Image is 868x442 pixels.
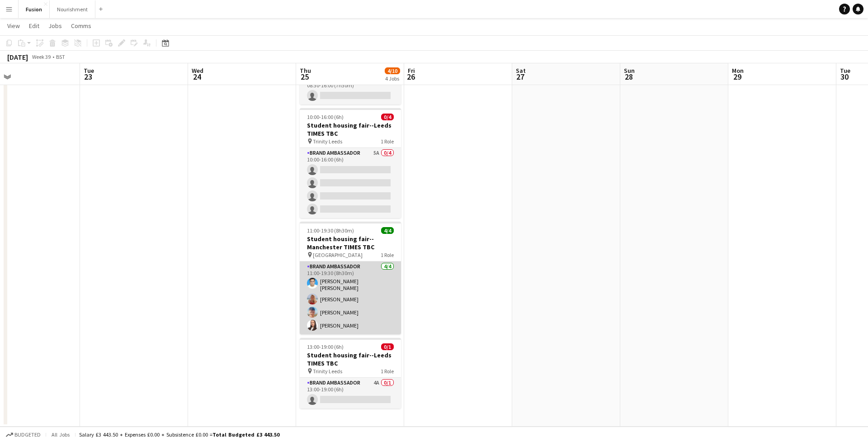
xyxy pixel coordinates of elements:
[385,67,400,74] span: 4/10
[300,351,401,367] h3: Student housing fair--Leeds TIMES TBC
[300,261,401,334] app-card-role: Brand Ambassador4/411:00-19:30 (8h30m)[PERSON_NAME] [PERSON_NAME][PERSON_NAME][PERSON_NAME][PERSO...
[300,222,401,334] app-job-card: 11:00-19:30 (8h30m)4/4Student housing fair--Manchester TIMES TBC [GEOGRAPHIC_DATA]1 RoleBrand Amb...
[516,67,526,75] span: Sat
[313,138,342,145] span: Trinity Leeds
[623,71,635,82] span: 28
[732,67,744,75] span: Mon
[25,20,43,32] a: Edit
[307,114,344,120] span: 10:00-16:00 (6h)
[300,108,401,218] app-job-card: 10:00-16:00 (6h)0/4Student housing fair--Leeds TIMES TBC Trinity Leeds1 RoleBrand Ambassador5A0/4...
[192,67,203,75] span: Wed
[5,430,42,440] button: Budgeted
[381,114,394,120] span: 0/4
[84,67,94,75] span: Tue
[56,53,65,60] div: BST
[300,235,401,251] h3: Student housing fair--Manchester TIMES TBC
[313,368,342,375] span: Trinity Leeds
[30,53,52,60] span: Week 39
[190,71,203,82] span: 24
[212,431,279,438] span: Total Budgeted £3 443.50
[19,0,50,18] button: Fusion
[14,432,41,438] span: Budgeted
[7,22,20,30] span: View
[48,22,62,30] span: Jobs
[300,67,311,75] span: Thu
[514,71,526,82] span: 27
[385,75,400,82] div: 4 Jobs
[731,71,744,82] span: 29
[71,22,91,30] span: Comms
[624,67,635,75] span: Sun
[381,138,394,145] span: 1 Role
[381,252,394,258] span: 1 Role
[300,148,401,218] app-card-role: Brand Ambassador5A0/410:00-16:00 (6h)
[313,252,363,258] span: [GEOGRAPHIC_DATA]
[840,67,850,75] span: Tue
[381,227,394,234] span: 4/4
[50,0,95,18] button: Nourishment
[67,20,95,32] a: Comms
[79,431,279,438] div: Salary £3 443.50 + Expenses £0.00 + Subsistence £0.00 =
[298,71,311,82] span: 25
[381,343,394,350] span: 0/1
[50,431,71,438] span: All jobs
[45,20,66,32] a: Jobs
[839,71,850,82] span: 30
[307,227,354,234] span: 11:00-19:30 (8h30m)
[300,338,401,409] app-job-card: 13:00-19:00 (6h)0/1Student housing fair--Leeds TIMES TBC Trinity Leeds1 RoleBrand Ambassador4A0/1...
[300,378,401,409] app-card-role: Brand Ambassador4A0/113:00-19:00 (6h)
[300,74,401,105] app-card-role: Events (Event Manager)6A0/108:30-16:00 (7h30m)
[406,71,415,82] span: 26
[381,368,394,375] span: 1 Role
[7,52,28,62] div: [DATE]
[307,343,344,350] span: 13:00-19:00 (6h)
[82,71,94,82] span: 23
[29,22,39,30] span: Edit
[408,67,415,75] span: Fri
[4,20,24,32] a: View
[300,121,401,138] h3: Student housing fair--Leeds TIMES TBC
